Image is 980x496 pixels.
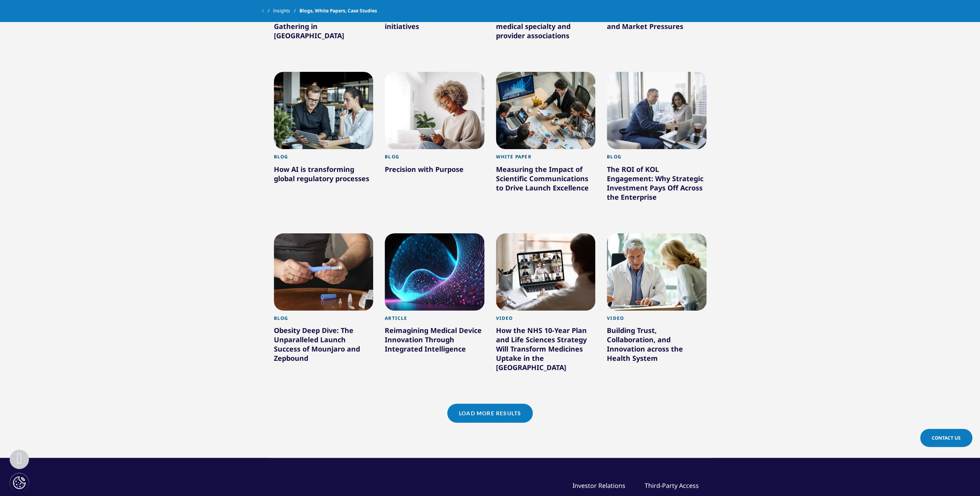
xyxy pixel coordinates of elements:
[496,149,596,212] a: White Paper Measuring the Impact of Scientific Communications to Drive Launch Excellence
[920,429,972,447] a: Contact Us
[607,149,707,221] a: Blog The ROI of KOL Engagement: Why Strategic Investment Pays Off Across the Enterprise
[645,481,699,490] a: Third-Party Access
[496,326,596,375] div: How the NHS 10-Year Plan and Life Sciences Strategy Will Transform Medicines Uptake in the [GEOGR...
[607,165,707,205] div: The ROI of KOL Engagement: Why Strategic Investment Pays Off Across the Enterprise
[607,311,707,383] a: Video Building Trust, Collaboration, and Innovation across the Health System
[274,315,374,326] div: Blog
[385,326,484,357] div: Reimagining Medical Device Innovation Through Integrated Intelligence
[496,311,596,392] a: Video How the NHS 10-Year Plan and Life Sciences Strategy Will Transform Medicines Uptake in the ...
[385,311,484,374] a: Article Reimagining Medical Device Innovation Through Integrated Intelligence
[385,165,484,177] div: Precision with Purpose
[607,315,707,326] div: Video
[496,154,596,164] div: White Paper
[273,4,299,18] a: Insights
[10,473,29,492] button: Cookies Settings
[932,435,961,441] span: Contact Us
[274,326,374,366] div: Obesity Deep Dive: The Unparalleled Launch Success of Mounjaro and Zepbound
[385,149,484,194] a: Blog Precision with Purpose
[572,481,625,490] a: Investor Relations
[607,154,707,164] div: Blog
[299,4,377,18] span: Blogs, White Papers, Case Studies
[607,326,707,366] div: Building Trust, Collaboration, and Innovation across the Health System
[496,3,596,43] div: Privacy-forward approaches to data-driven insights for medical specialty and provider associations
[274,311,374,383] a: Blog Obesity Deep Dive: The Unparalleled Launch Success of Mounjaro and Zepbound
[385,154,484,164] div: Blog
[496,315,596,326] div: Video
[447,404,533,423] a: Load More Results
[274,149,374,203] a: Blog How AI is transforming global regulatory processes
[496,165,596,195] div: Measuring the Impact of Scientific Communications to Drive Launch Excellence
[274,165,374,186] div: How AI is transforming global regulatory processes
[274,154,374,164] div: Blog
[385,315,484,326] div: Article
[274,3,374,43] div: The 11th APACMed MedTech Forum: A Landmark Gathering in [GEOGRAPHIC_DATA]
